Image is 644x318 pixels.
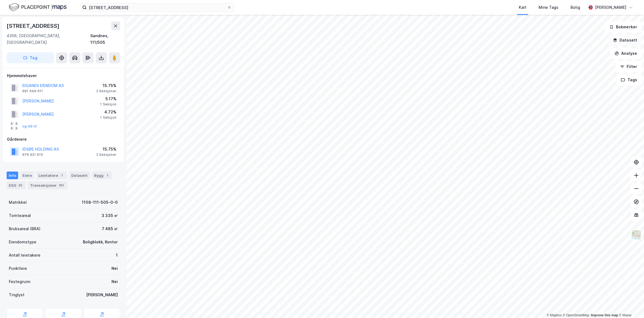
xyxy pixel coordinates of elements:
[7,32,90,46] div: 4306, [GEOGRAPHIC_DATA], [GEOGRAPHIC_DATA]
[105,173,110,178] div: 1
[7,72,120,79] div: Hjemmelshaver
[591,313,618,317] a: Improve this map
[9,265,27,272] div: Punktleie
[100,102,116,107] div: 1 Seksjon
[7,136,120,143] div: Gårdeiere
[7,181,26,189] div: ESG
[595,4,626,11] div: [PERSON_NAME]
[615,61,642,72] button: Filter
[92,172,112,179] div: Bygg
[616,74,642,85] button: Tags
[96,146,116,153] div: 15.75%
[82,199,118,206] div: 1108-111-505-0-0
[631,230,642,240] img: Z
[608,35,642,46] button: Datasett
[86,292,118,298] div: [PERSON_NAME]
[616,292,644,318] div: Kontrollprogram for chat
[111,265,118,272] div: Nei
[116,252,118,259] div: 1
[96,89,116,93] div: 2 Seksjoner
[87,3,227,12] input: Søk på adresse, matrikkel, gårdeiere, leietakere eller personer
[547,313,562,317] a: Mapbox
[605,21,642,32] button: Bokmerker
[36,172,67,179] div: Leietakere
[539,4,558,11] div: Mine Tags
[100,109,116,115] div: 4.72%
[69,172,90,179] div: Datasett
[102,212,118,219] div: 3 335 ㎡
[563,313,590,317] a: OpenStreetMap
[28,181,67,189] div: Transaksjoner
[100,96,116,102] div: 5.17%
[616,292,644,318] iframe: Chat Widget
[9,252,40,259] div: Antall leietakere
[9,2,67,12] img: logo.f888ab2527a4732fd821a326f86c7f29.svg
[9,225,40,232] div: Bruksareal (BRA)
[20,172,34,179] div: Eiere
[7,172,18,179] div: Info
[7,52,54,63] button: Tag
[83,239,118,245] div: Boligblokk, Kontor
[96,82,116,89] div: 15.75%
[100,115,116,120] div: 1 Seksjon
[571,4,580,11] div: Bolig
[22,89,43,93] div: 991 649 611
[7,21,61,30] div: [STREET_ADDRESS]
[59,173,65,178] div: 1
[111,278,118,285] div: Nei
[90,32,120,46] div: Sandnes, 111/505
[9,278,30,285] div: Festegrunn
[519,4,526,11] div: Kart
[9,239,36,245] div: Eiendomstype
[9,292,24,298] div: Tinglyst
[102,225,118,232] div: 7 485 ㎡
[17,183,23,188] div: 25
[9,212,31,219] div: Tomteareal
[9,199,27,206] div: Matrikkel
[96,153,116,157] div: 2 Seksjoner
[22,153,43,157] div: 976 921 615
[58,183,65,188] div: 161
[610,48,642,59] button: Analyse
